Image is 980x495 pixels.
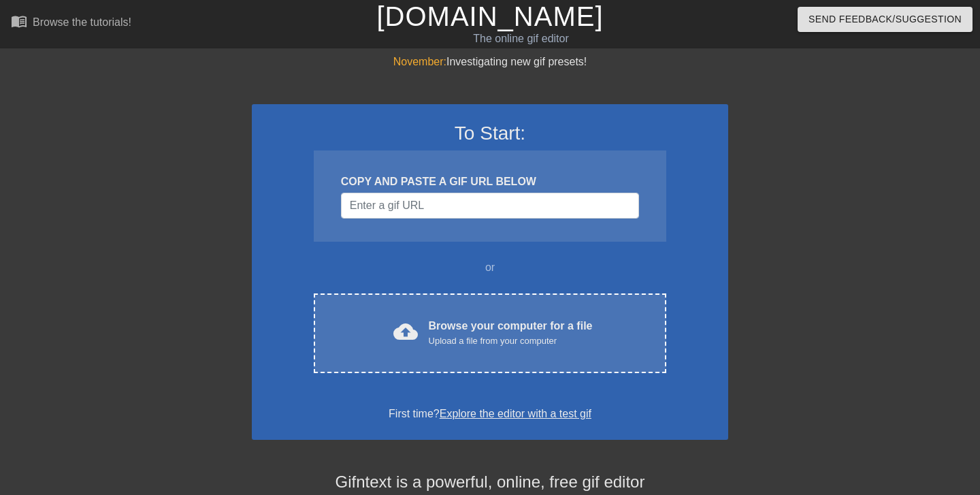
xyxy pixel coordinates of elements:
[429,334,593,348] div: Upload a file from your computer
[11,13,27,29] span: menu_book
[798,7,973,32] button: Send Feedback/Suggestion
[333,31,708,47] div: The online gif editor
[11,13,131,34] a: Browse the tutorials!
[341,193,639,219] input: Username
[269,122,710,145] h3: To Start:
[287,259,693,276] div: or
[341,174,639,190] div: COPY AND PASTE A GIF URL BELOW
[440,408,591,419] a: Explore the editor with a test gif
[252,54,728,70] div: Investigating new gif presets!
[376,1,603,31] a: [DOMAIN_NAME]
[393,319,418,344] span: cloud_upload
[429,318,593,348] div: Browse your computer for a file
[252,473,728,492] h4: Gifntext is a powerful, online, free gif editor
[393,56,446,67] span: November:
[33,16,131,28] div: Browse the tutorials!
[269,406,710,422] div: First time?
[808,11,962,28] span: Send Feedback/Suggestion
